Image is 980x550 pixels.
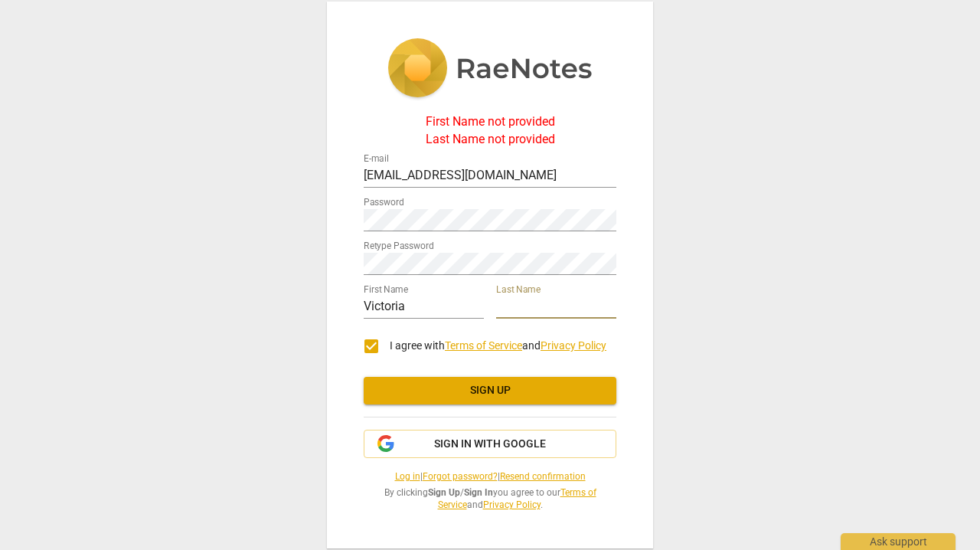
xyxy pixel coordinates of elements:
label: First Name [364,285,408,294]
a: Log in [395,471,420,482]
b: Sign In [464,487,493,498]
img: 5ac2273c67554f335776073100b6d88f.svg [387,38,593,101]
span: By clicking / you agree to our and . [364,486,616,512]
label: Last Name [496,285,541,294]
a: Resend confirmation [500,471,586,482]
a: Terms of Service [438,487,596,511]
span: Sign in with Google [434,437,546,452]
a: Privacy Policy [541,339,606,352]
div: First Name not provided [364,115,616,129]
div: Ask support [841,533,955,550]
span: Sign up [376,383,604,398]
label: E-mail [364,154,389,163]
div: Last Name not provided [364,133,616,146]
b: Sign Up [428,487,460,498]
a: Forgot password? [423,471,498,482]
a: Privacy Policy [483,499,541,510]
button: Sign up [364,377,616,404]
a: Terms of Service [445,339,522,352]
span: | | [364,470,616,483]
span: I agree with and [390,339,606,352]
label: Retype Password [364,241,434,250]
button: Sign in with Google [364,430,616,459]
label: Password [364,198,404,207]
